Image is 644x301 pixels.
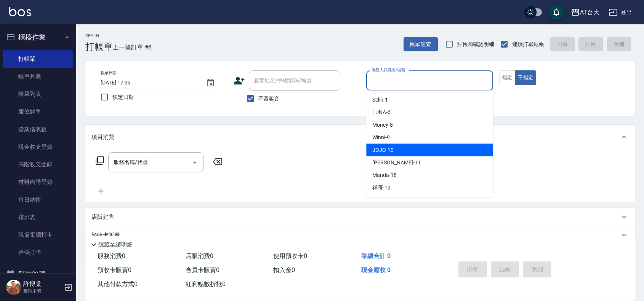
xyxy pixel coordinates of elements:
a: 現金收支登錄 [3,138,73,156]
img: Person [6,280,21,295]
p: 預收卡販賣 [91,231,120,239]
span: Money -8 [372,121,393,129]
button: 指定 [499,70,516,85]
span: 鎖定日期 [112,93,134,101]
p: 高階主管 [23,288,62,295]
button: 櫃檯作業 [3,27,73,47]
span: 不留客資 [258,95,280,103]
h5: 許博棠 [23,280,62,288]
h3: 打帳單 [85,41,113,52]
div: 店販銷售 [85,208,635,226]
div: 預收卡販賣 [85,226,635,244]
span: Winni -9 [372,134,390,142]
span: 結帳前確認明細 [457,40,495,48]
p: 項目消費 [91,133,114,141]
span: JOJO -10 [372,146,394,154]
span: 店販消費 0 [186,252,213,260]
span: 預收卡販賣 0 [98,266,131,274]
a: 營業儀表板 [3,121,73,138]
button: 登出 [606,5,635,19]
span: 會員卡販賣 0 [186,266,219,274]
a: 打帳單 [3,50,73,68]
span: 業績合計 0 [361,252,391,260]
span: Manda -18 [372,171,397,179]
button: save [549,5,564,20]
a: 材料自購登錄 [3,173,73,191]
button: 不指定 [515,70,536,85]
div: 項目消費 [85,125,635,149]
a: 掃碼打卡 [3,244,73,261]
a: 高階收支登錄 [3,156,73,173]
p: 店販銷售 [91,213,114,221]
img: Logo [9,7,31,16]
p: 隱藏業績明細 [98,241,133,249]
span: 扣入金 0 [273,266,295,274]
span: 其他付款方式 0 [98,280,138,288]
button: Choose date, selected date is 2025-10-13 [201,74,219,92]
span: LUNA -6 [372,108,391,116]
span: 連續打單結帳 [512,40,544,48]
a: 掛單列表 [3,85,73,103]
span: 上一筆訂單:#8 [113,43,152,52]
span: 祥哥 -19 [372,184,391,192]
span: 使用預收卡 0 [273,252,307,260]
span: Selin -1 [372,96,388,104]
span: 紅利點數折抵 0 [186,280,226,288]
button: AT台大 [568,5,602,20]
a: 現場電腦打卡 [3,226,73,244]
a: 帳單列表 [3,68,73,85]
a: 每日結帳 [3,191,73,209]
span: [PERSON_NAME] -11 [372,159,420,167]
input: YYYY/MM/DD hh:mm [101,76,198,89]
div: AT台大 [580,8,599,17]
span: 服務消費 0 [98,252,125,260]
label: 帳單日期 [101,70,117,76]
button: Open [189,156,201,169]
button: 帳單速查 [404,37,438,51]
span: 現金應收 0 [361,266,391,274]
h2: Key In [85,33,113,38]
button: 預約管理 [3,264,73,284]
a: 排班表 [3,209,73,226]
label: 服務人員姓名/編號 [372,67,405,73]
a: 座位開單 [3,103,73,120]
